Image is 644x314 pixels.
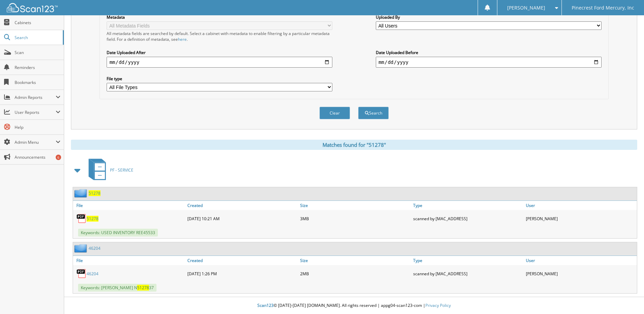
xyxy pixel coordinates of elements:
[76,268,87,279] img: PDF.png
[186,267,298,280] div: [DATE] 1:26 PM
[107,50,332,55] label: Date Uploaded After
[15,94,56,100] span: Admin Reports
[110,167,133,173] span: PF - SERVICE
[107,14,332,20] label: Metadata
[74,189,89,197] img: folder2.png
[186,212,298,225] div: [DATE] 10:21 AM
[74,244,89,252] img: folder2.png
[7,3,58,12] img: scan123-logo-white.svg
[298,212,411,225] div: 3MB
[524,201,637,210] a: User
[610,281,644,314] iframe: Chat Widget
[85,157,133,184] a: PF - SERVICE
[15,139,56,145] span: Admin Menu
[298,267,411,280] div: 2MB
[89,245,100,251] a: 46204
[411,201,524,210] a: Type
[507,6,545,10] span: [PERSON_NAME]
[87,216,98,222] a: 51278
[15,20,60,25] span: Cabinets
[186,201,298,210] a: Created
[376,57,602,68] input: end
[411,212,524,225] div: scanned by [MAC_ADDRESS]
[137,285,149,291] span: 51278
[411,267,524,280] div: scanned by [MAC_ADDRESS]
[107,76,332,82] label: File type
[15,109,56,115] span: User Reports
[87,271,98,277] a: 46204
[15,124,60,130] span: Help
[78,284,157,292] span: Keywords: [PERSON_NAME] N 37
[107,57,332,68] input: start
[73,256,186,265] a: File
[56,155,61,160] div: 6
[186,256,298,265] a: Created
[178,36,187,42] a: here
[78,229,158,237] span: Keywords: USED INVENTORY REE45533
[358,107,389,119] button: Search
[425,302,451,308] a: Privacy Policy
[411,256,524,265] a: Type
[376,14,602,20] label: Uploaded By
[524,212,637,225] div: [PERSON_NAME]
[71,140,637,150] div: Matches found for "51278"
[319,107,350,119] button: Clear
[15,35,59,40] span: Search
[107,31,332,42] div: All metadata fields are searched by default. Select a cabinet with metadata to enable filtering b...
[73,201,186,210] a: File
[298,201,411,210] a: Size
[15,80,60,85] span: Bookmarks
[89,190,100,196] a: 51278
[64,297,644,314] div: © [DATE]-[DATE] [DOMAIN_NAME]. All rights reserved | appg04-scan123-com |
[524,267,637,280] div: [PERSON_NAME]
[15,154,60,160] span: Announcements
[376,50,602,55] label: Date Uploaded Before
[572,6,634,10] span: Pinecrest Ford Mercury, Inc
[257,302,274,308] span: Scan123
[76,213,87,224] img: PDF.png
[15,65,60,70] span: Reminders
[15,50,60,55] span: Scan
[524,256,637,265] a: User
[298,256,411,265] a: Size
